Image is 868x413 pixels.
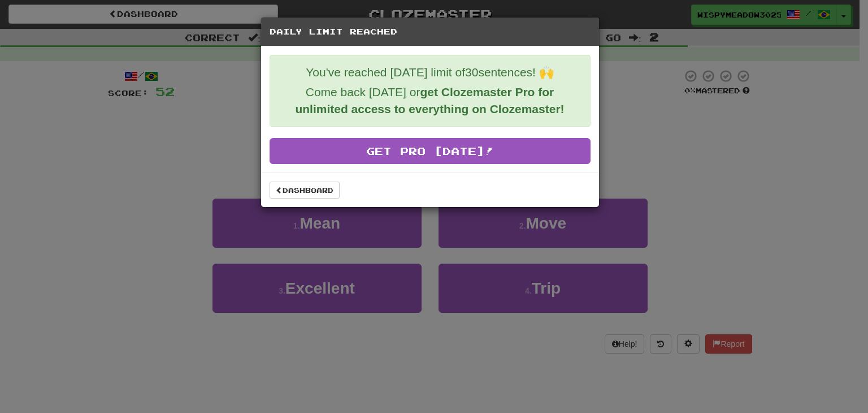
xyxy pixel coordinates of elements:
strong: get Clozemaster Pro for unlimited access to everything on Clozemaster! [295,85,564,115]
p: You've reached [DATE] limit of 30 sentences! 🙌 [279,64,581,81]
h5: Daily Limit Reached [270,26,591,37]
a: Get Pro [DATE]! [270,138,591,164]
a: Dashboard [270,182,340,199]
p: Come back [DATE] or [279,84,581,118]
